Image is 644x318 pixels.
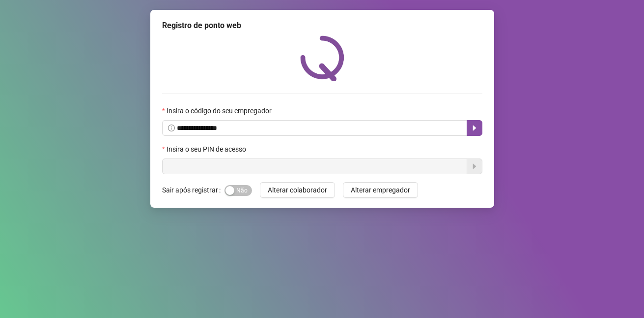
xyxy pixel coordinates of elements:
span: caret-right [471,124,478,132]
img: QRPoint [300,35,344,81]
span: info-circle [168,125,175,131]
label: Insira o código do seu empregador [162,105,278,116]
button: Alterar empregador [343,182,418,198]
label: Sair após registrar [162,182,224,198]
label: Insira o seu PIN de acesso [162,144,252,155]
div: Registro de ponto web [162,20,482,32]
span: Alterar empregador [351,185,410,195]
button: Alterar colaborador [260,182,335,198]
span: Alterar colaborador [268,185,327,195]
